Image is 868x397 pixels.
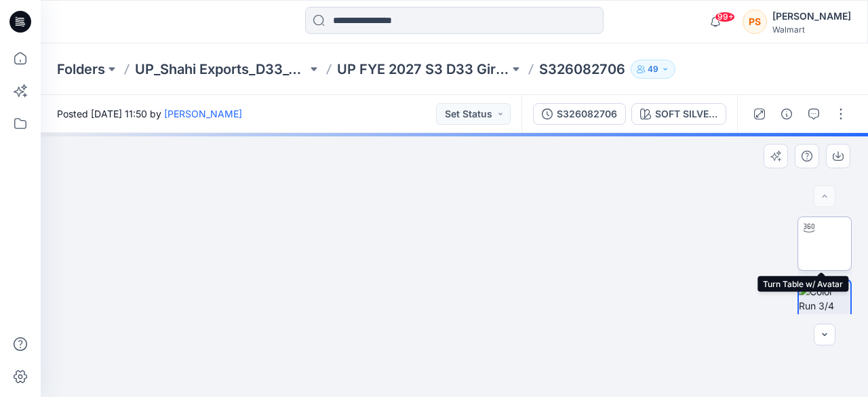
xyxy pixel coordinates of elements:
a: [PERSON_NAME] [164,108,242,119]
div: S326082706 [557,107,617,121]
img: Color Run 3/4 Ghost [799,284,850,327]
p: S326082706 [539,60,625,79]
div: SOFT SILVER 1 [655,107,717,121]
button: S326082706 [533,103,626,125]
a: UP_Shahi Exports_D33_Girls Dresses [135,60,307,79]
p: 49 [648,62,658,77]
span: 99+ [715,12,735,22]
div: PS [743,10,767,34]
div: Walmart [772,24,851,35]
button: Details [776,103,797,125]
button: SOFT SILVER 1 [631,103,726,125]
a: Folders [57,60,105,79]
span: Posted [DATE] 11:50 by [57,107,242,121]
a: UP FYE 2027 S3 D33 Girls Dresses Shahi [337,60,509,79]
div: [PERSON_NAME] [772,8,851,24]
button: 49 [631,60,675,79]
